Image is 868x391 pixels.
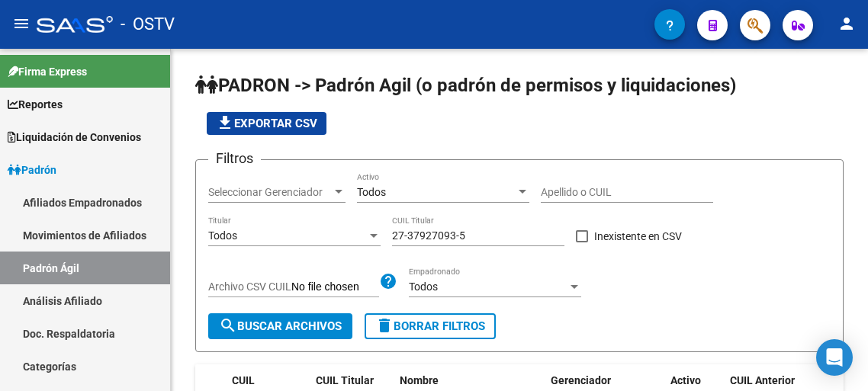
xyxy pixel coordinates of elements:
span: Liquidación de Convenios [8,129,141,146]
button: Borrar Filtros [365,313,496,339]
span: Archivo CSV CUIL [208,280,291,293]
mat-icon: search [219,316,237,335]
mat-icon: menu [12,14,31,33]
span: Gerenciador [551,374,611,386]
span: Exportar CSV [216,117,317,130]
mat-icon: file_download [216,114,234,132]
span: CUIL Titular [316,374,374,386]
span: Todos [409,280,438,293]
span: Buscar Archivos [219,319,342,333]
span: Firma Express [8,63,87,80]
span: Reportes [8,96,63,113]
input: Archivo CSV CUIL [291,280,379,294]
div: Open Intercom Messenger [816,339,853,376]
span: CUIL Anterior [730,374,795,386]
mat-icon: person [837,14,856,33]
mat-icon: delete [375,316,394,335]
span: Todos [208,229,237,242]
mat-icon: help [379,272,397,290]
span: Nombre [400,374,439,386]
span: Seleccionar Gerenciador [208,186,332,199]
button: Exportar CSV [207,112,326,135]
span: Inexistente en CSV [594,227,682,245]
span: Activo [670,374,701,386]
span: CUIL [232,374,255,386]
button: Buscar Archivos [208,313,352,339]
span: - OSTV [121,8,175,41]
span: Todos [357,186,386,198]
span: Padrón [8,162,56,178]
h3: Filtros [208,148,261,169]
span: Borrar Filtros [375,319,485,333]
span: PADRON -> Padrón Agil (o padrón de permisos y liquidaciones) [195,75,736,96]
